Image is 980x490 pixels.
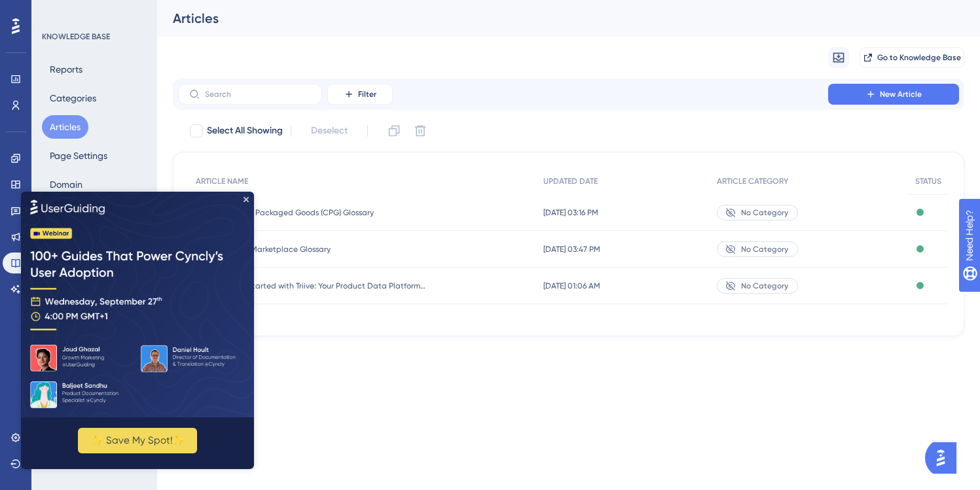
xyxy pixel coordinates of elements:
[311,123,348,139] span: Deselect
[217,244,426,254] span: Walmart Marketplace Glossary
[57,236,176,262] button: ✨ Save My Spot!✨
[543,281,600,291] span: [DATE] 01:06 AM
[31,3,82,19] span: Need Help?
[42,115,88,139] button: Articles
[217,281,426,291] span: Getting Started with Triive: Your Product Data Platform for Smarter Retail Decisions
[299,119,359,143] button: Deselect
[828,84,959,105] button: New Article
[543,244,600,254] span: [DATE] 03:47 PM
[717,176,788,186] span: ARTICLE CATEGORY
[42,58,90,81] button: Reports
[741,244,788,254] span: No Category
[223,5,228,10] div: Close Preview
[860,47,964,68] button: Go to Knowledge Base
[543,176,598,186] span: UPDATED DATE
[880,89,922,99] span: New Article
[207,123,283,139] span: Select All Showing
[42,144,115,167] button: Page Settings
[925,438,964,478] iframe: UserGuiding AI Assistant Launcher
[327,84,393,105] button: Filter
[877,52,961,63] span: Go to Knowledge Base
[741,207,788,218] span: No Category
[217,207,426,218] span: Consumer Packaged Goods (CPG) Glossary
[915,176,941,186] span: STATUS
[205,90,311,99] input: Search
[741,281,788,291] span: No Category
[42,86,104,110] button: Categories
[42,173,90,196] button: Domain
[196,176,248,186] span: ARTICLE NAME
[173,9,932,27] div: Articles
[358,89,376,99] span: Filter
[543,207,598,218] span: [DATE] 03:16 PM
[42,31,110,42] div: KNOWLEDGE BASE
